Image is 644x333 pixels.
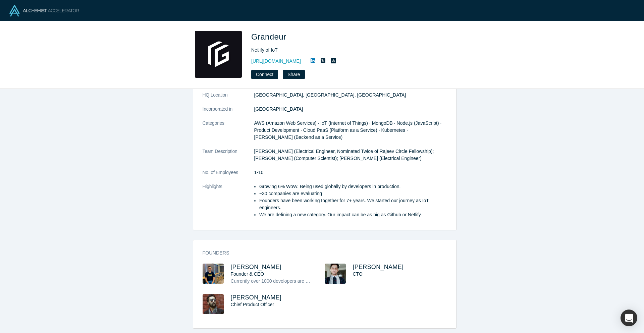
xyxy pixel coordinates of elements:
img: Muhammad Abdullah's Profile Image [325,264,346,284]
span: Grandeur [251,32,288,41]
dd: 1-10 [254,169,447,176]
img: Talha Saleem's Profile Image [203,294,224,314]
a: [PERSON_NAME] [231,264,282,270]
span: Chief Product Officer [231,302,274,307]
dt: Team Description [203,148,254,169]
a: [PERSON_NAME] [353,264,404,270]
p: [PERSON_NAME] (Electrical Engineer, Nominated Twice of Rajeev Circle Fellowship); [PERSON_NAME] (... [254,148,447,162]
li: ~30 companies are evaluating [259,190,447,197]
dt: Highlights [203,183,254,225]
li: We are defining a new category. Our impact can be as big as Github or Netlify. [259,211,447,218]
button: Share [283,70,305,79]
img: Grandeur's Logo [195,31,242,78]
img: Moiz Husnain's Profile Image [203,264,224,284]
a: [URL][DOMAIN_NAME] [251,58,301,65]
span: Founder & CEO [231,271,264,277]
dd: [GEOGRAPHIC_DATA], [GEOGRAPHIC_DATA], [GEOGRAPHIC_DATA] [254,92,447,99]
li: Growing 6% WoW. Being used globally by developers in production. [259,183,447,190]
span: CTO [353,271,363,277]
dd: [GEOGRAPHIC_DATA] [254,106,447,113]
li: Founders have been working together for 7+ years. We started our journey as IoT engineers. [259,197,447,211]
img: Alchemist Logo [9,5,79,16]
a: [PERSON_NAME] [231,294,282,301]
span: AWS (Amazon Web Services) · IoT (Internet of Things) · MongoDB · Node.js (JavaScript) · Product D... [254,120,442,140]
button: Connect [251,70,278,79]
dt: HQ Location [203,92,254,106]
span: Currently over 1000 developers are using Grandeur from 10+ countries. Growing 6% WoW. Being used ... [231,278,522,284]
div: Netlify of IoT [251,47,439,54]
h3: Founders [203,249,437,257]
dt: Incorporated in [203,106,254,120]
dt: No. of Employees [203,169,254,183]
dt: Categories [203,120,254,148]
